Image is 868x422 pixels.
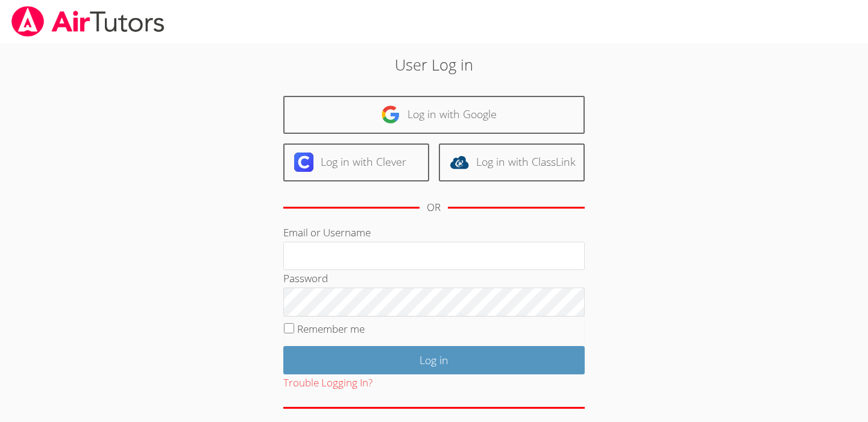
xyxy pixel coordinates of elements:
label: Email or Username [283,225,371,239]
img: clever-logo-6eab21bc6e7a338710f1a6ff85c0baf02591cd810cc4098c63d3a4b26e2feb20.svg [294,153,313,172]
a: Log in with ClassLink [439,143,585,181]
img: airtutors_banner-c4298cdbf04f3fff15de1276eac7730deb9818008684d7c2e4769d2f7ddbe033.png [10,6,166,37]
div: OR [427,199,441,216]
a: Log in with Clever [283,143,429,181]
button: Trouble Logging In? [283,374,373,392]
img: classlink-logo-d6bb404cc1216ec64c9a2012d9dc4662098be43eaf13dc465df04b49fa7ab582.svg [450,153,469,172]
label: Remember me [297,322,365,336]
img: google-logo-50288ca7cdecda66e5e0955fdab243c47b7ad437acaf1139b6f446037453330a.svg [381,105,400,124]
h2: User Log in [200,53,668,76]
label: Password [283,271,328,285]
a: Log in with Google [283,96,585,134]
input: Log in [283,346,585,374]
